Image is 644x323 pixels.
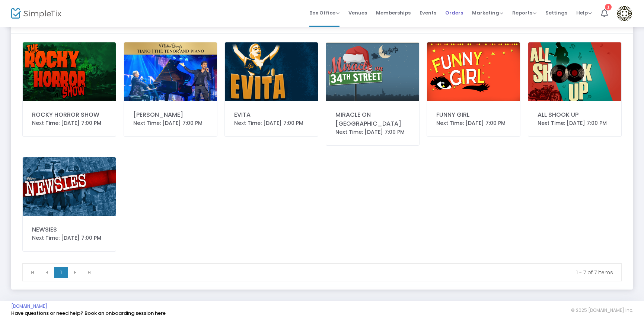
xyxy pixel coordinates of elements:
[102,269,613,276] kendo-pager-info: 1 - 7 of 7 items
[512,9,536,16] span: Reports
[32,225,106,234] div: NEWSIES
[32,234,106,242] div: Next Time: [DATE] 7:00 PM
[545,3,567,22] span: Settings
[54,267,68,278] span: Page 1
[335,128,410,136] div: Next Time: [DATE] 7:00 PM
[133,119,208,127] div: Next Time: [DATE] 7:00 PM
[234,119,309,127] div: Next Time: [DATE] 7:00 PM
[23,263,621,264] div: Data table
[538,110,612,119] div: ALL SHOOK UP
[23,157,116,216] img: CarlosFranco-2025-03-2022.08.18-AETNewsiesHome.png
[326,42,419,101] img: CarlosFranco-2025-03-2022.08.14-AETMiracleon34thStreetHome.png
[605,4,612,10] div: 1
[538,119,612,127] div: Next Time: [DATE] 7:00 PM
[23,42,116,101] img: CarlosFranco-AETRockyHorrorHome.png
[427,42,520,101] img: CarlosFranco-AETFunnyGirlHome.png
[225,42,318,101] img: 638869797523440797CarlosFranco-AETEvitaHome.png
[32,110,106,119] div: ROCKY HORROR SHOW
[576,9,592,16] span: Help
[11,310,166,317] a: Have questions or need help? Book an onboarding session here
[124,42,217,101] img: thumbnailtiano.zip-6.png
[335,110,410,128] div: MIRACLE ON [GEOGRAPHIC_DATA]
[472,9,503,16] span: Marketing
[436,110,511,119] div: FUNNY GIRL
[11,303,47,309] a: [DOMAIN_NAME]
[32,119,106,127] div: Next Time: [DATE] 7:00 PM
[376,3,411,22] span: Memberships
[571,307,633,313] span: © 2025 [DOMAIN_NAME] Inc.
[445,3,463,22] span: Orders
[420,3,436,22] span: Events
[348,3,367,22] span: Venues
[528,42,621,101] img: CarlosFranco-AETAllShoockUpHome.png
[133,110,208,119] div: [PERSON_NAME]
[436,119,511,127] div: Next Time: [DATE] 7:00 PM
[234,110,309,119] div: EVITA
[309,9,339,16] span: Box Office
